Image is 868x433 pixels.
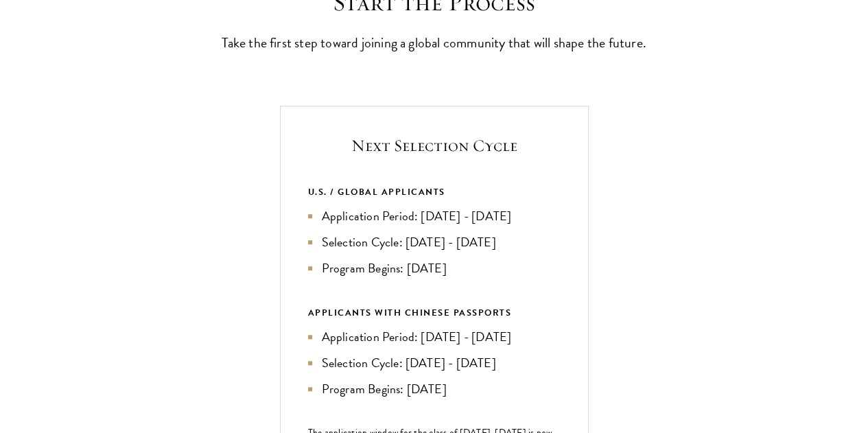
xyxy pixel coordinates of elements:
h5: Next Selection Cycle [308,134,561,157]
li: Program Begins: [DATE] [308,259,561,278]
div: APPLICANTS WITH CHINESE PASSPORTS [308,305,561,320]
li: Selection Cycle: [DATE] - [DATE] [308,353,561,373]
p: Take the first step toward joining a global community that will shape the future. [222,31,647,54]
li: Application Period: [DATE] - [DATE] [308,327,561,347]
li: Program Begins: [DATE] [308,379,561,399]
div: U.S. / GLOBAL APPLICANTS [308,185,561,200]
li: Application Period: [DATE] - [DATE] [308,207,561,226]
li: Selection Cycle: [DATE] - [DATE] [308,233,561,252]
